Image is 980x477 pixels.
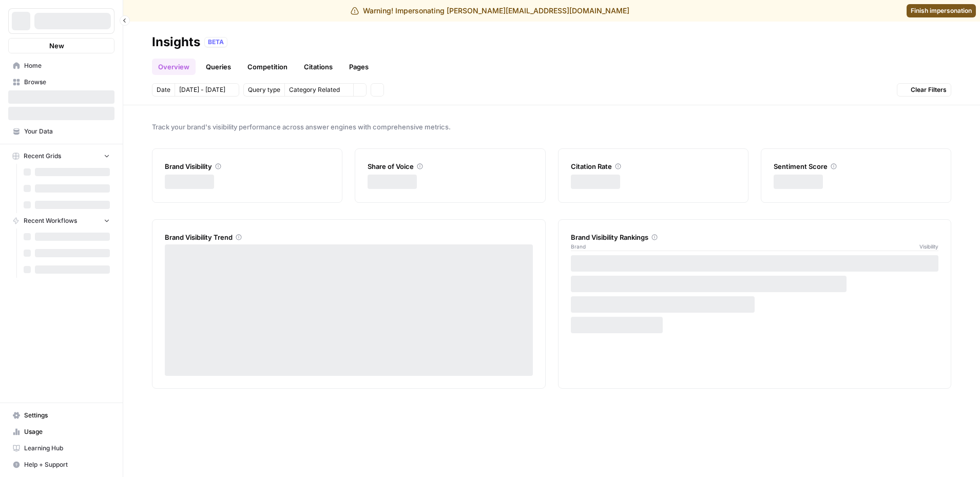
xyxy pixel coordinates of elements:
span: Settings [24,411,110,420]
span: Browse [24,78,110,87]
div: Brand Visibility Trend [165,232,533,242]
a: Browse [8,74,114,90]
a: Queries [200,59,237,75]
button: Recent Grids [8,148,114,164]
span: Home [24,61,110,70]
span: [DATE] - [DATE] [179,85,225,94]
span: Category Related [289,85,340,94]
span: Help + Support [24,460,110,469]
span: New [49,41,64,51]
a: Overview [152,59,196,75]
button: [DATE] - [DATE] [175,83,239,97]
div: Citation Rate [571,161,736,171]
span: Query type [248,85,280,94]
span: Finish impersonation [911,6,972,15]
a: Learning Hub [8,440,114,456]
button: Category Related [284,83,353,97]
button: Clear Filters [897,83,951,97]
div: Brand Visibility Rankings [571,232,939,242]
div: Warning! Impersonating [PERSON_NAME][EMAIL_ADDRESS][DOMAIN_NAME] [351,6,629,16]
span: Usage [24,427,110,436]
div: Insights [152,34,200,50]
span: Track your brand's visibility performance across answer engines with comprehensive metrics. [152,122,951,132]
div: Sentiment Score [774,161,938,171]
span: Visibility [919,242,938,251]
div: Share of Voice [368,161,532,171]
span: Clear Filters [911,85,947,94]
a: Your Data [8,123,114,140]
a: Home [8,58,114,74]
span: Recent Grids [24,151,61,161]
span: Brand [571,242,586,251]
a: Competition [241,59,294,75]
button: New [8,38,114,53]
span: Date [157,85,170,94]
span: Learning Hub [24,444,110,453]
a: Settings [8,407,114,424]
div: Brand Visibility [165,161,330,171]
a: Finish impersonation [907,4,976,17]
a: Citations [298,59,339,75]
button: Recent Workflows [8,213,114,228]
a: Usage [8,424,114,440]
button: Help + Support [8,456,114,473]
span: Recent Workflows [24,216,77,225]
span: Your Data [24,127,110,136]
div: BETA [204,37,227,47]
a: Pages [343,59,375,75]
